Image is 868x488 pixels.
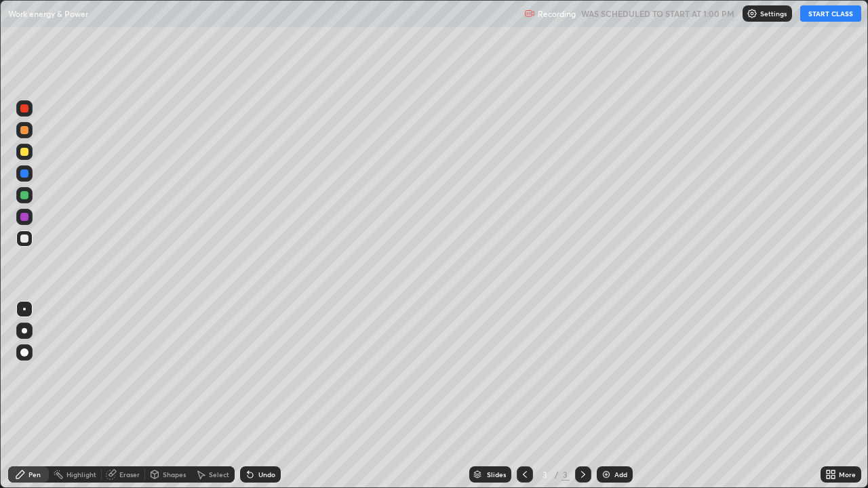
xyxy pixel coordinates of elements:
div: Select [209,471,229,478]
div: Slides [487,471,506,478]
div: Eraser [119,471,140,478]
div: Pen [28,471,41,478]
div: More [839,471,856,478]
div: 3 [561,468,570,481]
div: Undo [258,471,275,478]
img: add-slide-button [601,469,612,480]
div: / [555,470,559,479]
p: Settings [760,10,787,17]
div: 3 [538,470,552,479]
p: Work energy & Power [8,8,88,19]
div: Highlight [66,471,96,478]
h5: WAS SCHEDULED TO START AT 1:00 PM [581,7,734,20]
div: Add [614,471,627,478]
img: recording.375f2c34.svg [524,8,535,19]
button: START CLASS [800,5,861,22]
img: class-settings-icons [747,8,757,19]
p: Recording [538,9,576,19]
div: Shapes [163,471,186,478]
